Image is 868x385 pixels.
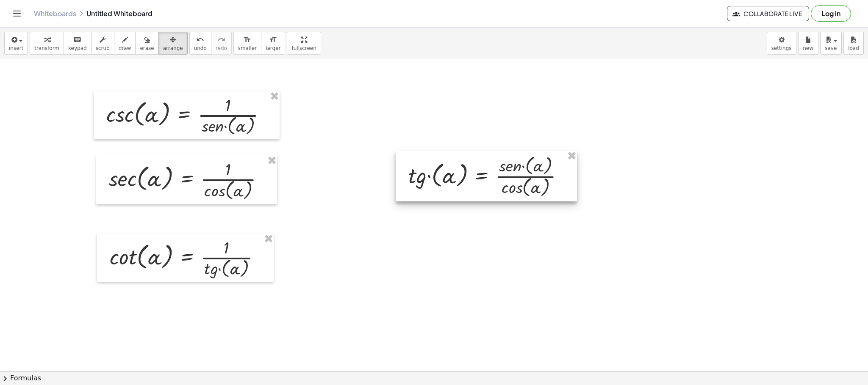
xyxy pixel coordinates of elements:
[196,35,204,45] i: undo
[771,45,792,51] span: settings
[217,35,225,45] i: redo
[4,32,28,55] button: insert
[140,45,154,51] span: erase
[269,35,277,45] i: format_size
[68,45,87,51] span: keypad
[216,45,227,51] span: redo
[119,45,131,51] span: draw
[798,32,818,55] button: new
[243,35,251,45] i: format_size
[135,32,158,55] button: erase
[848,45,859,51] span: load
[825,45,837,51] span: save
[734,10,802,17] span: Collaborate Live
[266,45,280,51] span: larger
[163,45,183,51] span: arrange
[114,32,136,55] button: draw
[843,32,864,55] button: load
[194,45,207,51] span: undo
[96,45,110,51] span: scrub
[91,32,114,55] button: scrub
[238,45,257,51] span: smaller
[73,35,81,45] i: keyboard
[261,32,285,55] button: format_sizelarger
[767,32,796,55] button: settings
[803,45,813,51] span: new
[233,32,261,55] button: format_sizesmaller
[9,45,23,51] span: insert
[287,32,321,55] button: fullscreen
[291,45,316,51] span: fullscreen
[727,6,809,21] button: Collaborate Live
[158,32,188,55] button: arrange
[189,32,211,55] button: undoundo
[64,32,92,55] button: keyboardkeypad
[34,45,59,51] span: transform
[10,7,24,20] button: Toggle navigation
[811,5,851,22] button: Log in
[30,32,64,55] button: transform
[34,9,76,18] a: Whiteboards
[820,32,842,55] button: save
[211,32,232,55] button: redoredo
